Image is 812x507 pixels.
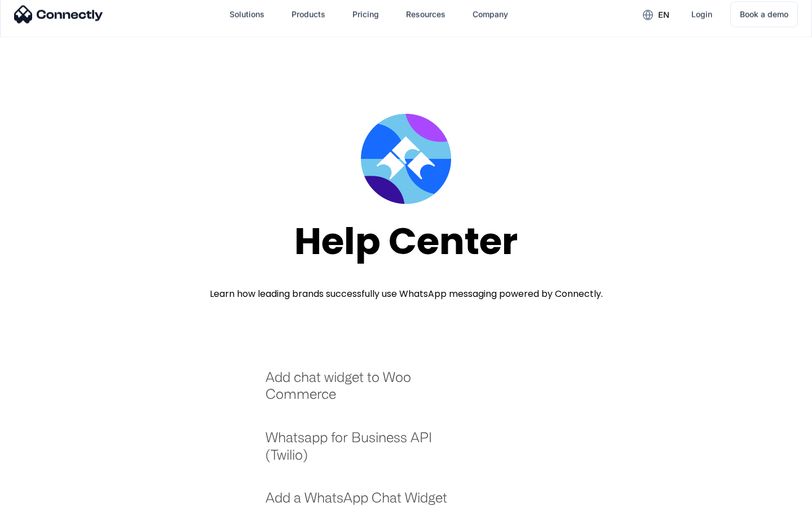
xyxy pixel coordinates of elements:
[14,5,103,23] img: Connectly Logo
[283,1,334,28] div: Products
[343,1,388,28] a: Pricing
[352,6,379,22] div: Pricing
[730,1,798,27] a: Book a demo
[464,1,517,28] div: Company
[294,221,518,262] div: Help Center
[23,487,68,503] ul: Language list
[406,6,445,22] div: Resources
[658,7,669,23] div: en
[266,368,462,414] a: Add chat widget to Woo Commerce
[266,429,462,474] a: Whatsapp for Business API (Twilio)
[220,1,273,28] div: Solutions
[210,287,603,301] div: Learn how leading brands successfully use WhatsApp messaging powered by Connectly.
[473,6,508,22] div: Company
[11,487,68,503] aside: Language selected: English
[634,6,678,23] div: en
[292,6,325,22] div: Products
[682,1,721,28] a: Login
[691,6,712,22] div: Login
[230,6,264,22] div: Solutions
[397,1,454,28] div: Resources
